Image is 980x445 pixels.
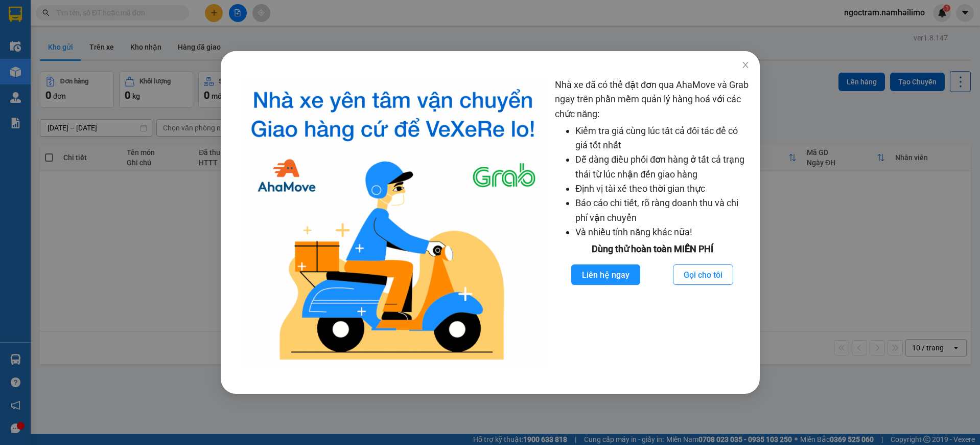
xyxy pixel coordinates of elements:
li: Định vị tài xế theo thời gian thực [575,182,750,196]
span: close [741,61,749,69]
li: Và nhiều tính năng khác nữa! [575,225,750,239]
div: Nhà xe đã có thể đặt đơn qua AhaMove và Grab ngay trên phần mềm quản lý hàng hoá với các chức năng: [555,78,750,368]
button: Gọi cho tôi [673,264,733,285]
div: Dùng thử hoàn toàn MIỄN PHÍ [555,242,750,256]
span: Liên hệ ngay [582,269,629,281]
li: Báo cáo chi tiết, rõ ràng doanh thu và chi phí vận chuyển [575,196,750,225]
button: Close [731,51,759,80]
li: Kiểm tra giá cùng lúc tất cả đối tác để có giá tốt nhất [575,124,750,153]
img: logo [239,78,547,368]
li: Dễ dàng điều phối đơn hàng ở tất cả trạng thái từ lúc nhận đến giao hàng [575,152,750,182]
span: Gọi cho tôi [684,269,722,281]
button: Liên hệ ngay [571,264,640,285]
